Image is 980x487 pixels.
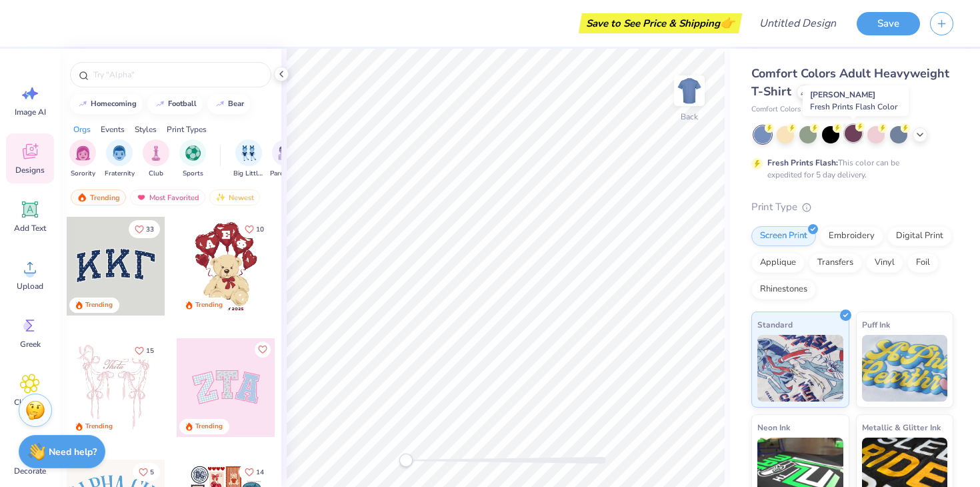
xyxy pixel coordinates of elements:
div: This color can be expedited for 5 day delivery. [767,157,931,181]
button: bear [207,94,250,114]
div: Trending [85,300,113,310]
span: Standard [757,318,793,332]
span: Clipart & logos [8,397,52,418]
button: Like [255,342,271,358]
img: Fraternity Image [112,145,127,161]
span: Decorate [14,466,46,476]
span: Metallic & Glitter Ink [862,420,941,434]
div: Rhinestones [751,280,816,300]
img: Standard [757,335,843,402]
div: Trending [85,422,113,432]
div: Foil [907,253,939,273]
span: 15 [146,348,154,354]
button: Like [239,220,270,238]
div: Vinyl [866,253,903,273]
div: Orgs [73,123,91,135]
div: [PERSON_NAME] [803,85,909,116]
span: 14 [256,469,264,476]
span: Neon Ink [757,420,790,434]
span: Comfort Colors [751,104,801,115]
div: filter for Sports [179,139,206,179]
div: Applique [751,253,805,273]
div: Styles [135,123,157,135]
button: filter button [179,139,206,179]
span: Fraternity [105,169,135,179]
div: Back [681,111,698,123]
img: trending.gif [77,193,87,202]
div: filter for Parent's Weekend [270,139,301,179]
div: Print Types [167,123,207,135]
span: Greek [20,339,41,350]
strong: Fresh Prints Flash: [767,157,838,168]
span: Puff Ink [862,318,890,332]
div: homecoming [91,100,137,107]
img: trend_line.gif [77,100,88,108]
div: Trending [71,189,126,205]
div: filter for Club [143,139,169,179]
span: Image AI [15,107,46,117]
div: Digital Print [887,226,952,246]
button: Like [239,463,270,481]
div: Trending [195,422,223,432]
span: Big Little Reveal [233,169,264,179]
div: Screen Print [751,226,816,246]
span: Designs [15,165,45,175]
div: Newest [209,189,260,205]
img: trend_line.gif [215,100,225,108]
span: 👉 [720,15,735,31]
span: Club [149,169,163,179]
button: filter button [270,139,301,179]
span: Parent's Weekend [270,169,301,179]
div: Most Favorited [130,189,205,205]
button: filter button [233,139,264,179]
span: Upload [17,281,43,292]
span: Sports [183,169,203,179]
div: Print Type [751,199,953,215]
div: filter for Big Little Reveal [233,139,264,179]
span: Comfort Colors Adult Heavyweight T-Shirt [751,65,949,99]
button: filter button [105,139,135,179]
div: Transfers [809,253,862,273]
div: filter for Sorority [69,139,96,179]
img: Sorority Image [75,145,91,161]
div: Trending [195,300,223,310]
div: bear [228,100,244,107]
span: 10 [256,226,264,233]
button: filter button [69,139,96,179]
img: newest.gif [215,193,226,202]
div: Accessibility label [399,454,413,467]
span: Add Text [14,223,46,233]
button: Like [129,220,160,238]
img: Sports Image [185,145,201,161]
div: football [168,100,197,107]
img: Parent's Weekend Image [278,145,293,161]
img: most_fav.gif [136,193,147,202]
span: 33 [146,226,154,233]
img: Back [676,77,703,104]
span: Fresh Prints Flash Color [810,101,897,112]
button: Like [129,342,160,360]
div: filter for Fraternity [105,139,135,179]
span: Sorority [71,169,95,179]
button: filter button [143,139,169,179]
img: Big Little Reveal Image [241,145,256,161]
img: trend_line.gif [155,100,165,108]
img: Club Image [149,145,163,161]
img: Puff Ink [862,335,948,402]
strong: Need help? [49,446,97,458]
button: Save [857,12,920,35]
div: Events [101,123,125,135]
div: Save to See Price & Shipping [582,13,739,33]
span: 5 [150,469,154,476]
input: Try "Alpha" [92,68,263,81]
button: football [147,94,203,114]
div: Embroidery [820,226,883,246]
button: homecoming [70,94,143,114]
input: Untitled Design [749,10,847,37]
button: Like [133,463,160,481]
